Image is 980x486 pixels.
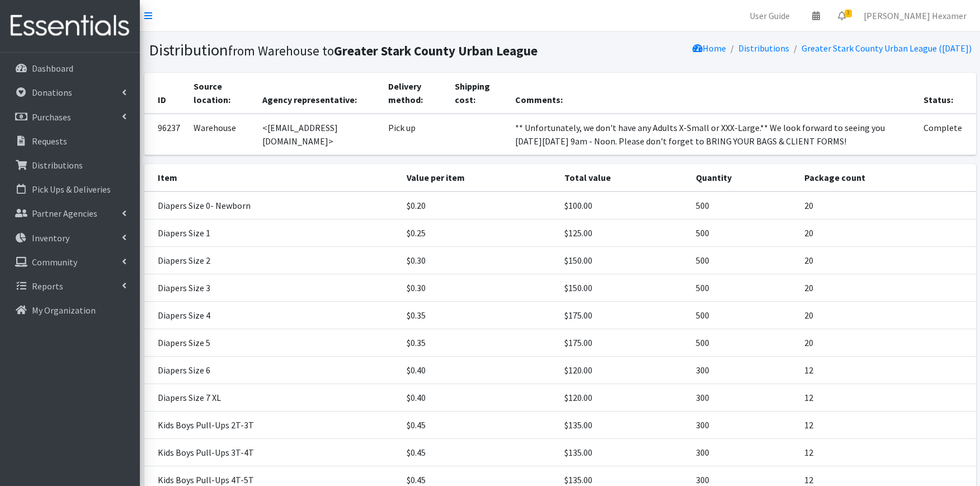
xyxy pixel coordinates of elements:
[798,301,976,329] td: 20
[558,246,689,274] td: $150.00
[400,191,558,219] td: $0.20
[4,202,135,225] a: Partner Agencies
[558,329,689,356] td: $175.00
[32,305,96,316] p: My Organization
[400,164,558,191] th: Value per item
[689,164,798,191] th: Quantity
[4,251,135,273] a: Community
[558,164,689,191] th: Total value
[798,438,976,466] td: 12
[558,438,689,466] td: $135.00
[400,384,558,411] td: $0.40
[855,4,976,27] a: [PERSON_NAME] Hexamer
[798,411,976,438] td: 12
[144,114,187,155] td: 96237
[32,87,72,98] p: Donations
[917,114,976,155] td: Complete
[558,411,689,438] td: $135.00
[32,208,97,219] p: Partner Agencies
[692,43,726,54] a: Home
[689,191,798,219] td: 500
[798,246,976,274] td: 20
[4,299,135,321] a: My Organization
[187,114,256,155] td: Warehouse
[400,438,558,466] td: $0.45
[689,274,798,301] td: 500
[917,73,976,114] th: Status:
[689,411,798,438] td: 300
[144,411,401,438] td: Kids Boys Pull-Ups 2T-3T
[4,178,135,200] a: Pick Ups & Deliveries
[845,10,852,17] span: 3
[689,219,798,246] td: 500
[4,81,135,104] a: Donations
[558,219,689,246] td: $125.00
[4,154,135,176] a: Distributions
[738,43,789,54] a: Distributions
[381,73,447,114] th: Delivery method:
[400,219,558,246] td: $0.25
[32,63,73,74] p: Dashboard
[144,191,401,219] td: Diapers Size 0- Newborn
[144,329,401,356] td: Diapers Size 5
[400,301,558,329] td: $0.35
[798,191,976,219] td: 20
[798,274,976,301] td: 20
[448,73,508,114] th: Shipping cost:
[798,219,976,246] td: 20
[798,164,976,191] th: Package count
[4,7,135,45] img: HumanEssentials
[32,160,83,171] p: Distributions
[558,274,689,301] td: $150.00
[32,111,71,123] p: Purchases
[256,114,382,155] td: <[EMAIL_ADDRESS][DOMAIN_NAME]>
[144,219,401,246] td: Diapers Size 1
[400,329,558,356] td: $0.35
[334,43,538,59] b: Greater Stark County Urban League
[508,73,917,114] th: Comments:
[400,274,558,301] td: $0.30
[689,438,798,466] td: 300
[4,57,135,80] a: Dashboard
[144,73,187,114] th: ID
[144,274,401,301] td: Diapers Size 3
[798,356,976,384] td: 12
[4,106,135,128] a: Purchases
[32,184,111,195] p: Pick Ups & Deliveries
[144,438,401,466] td: Kids Boys Pull-Ups 3T-4T
[558,301,689,329] td: $175.00
[400,246,558,274] td: $0.30
[741,4,799,27] a: User Guide
[32,232,69,244] p: Inventory
[802,43,972,54] a: Greater Stark County Urban League ([DATE])
[798,329,976,356] td: 20
[558,191,689,219] td: $100.00
[187,73,256,114] th: Source location:
[144,356,401,384] td: Diapers Size 6
[689,329,798,356] td: 500
[144,384,401,411] td: Diapers Size 7 XL
[144,301,401,329] td: Diapers Size 4
[4,275,135,297] a: Reports
[400,411,558,438] td: $0.45
[228,43,538,59] small: from Warehouse to
[144,246,401,274] td: Diapers Size 2
[32,135,67,147] p: Requests
[32,281,63,292] p: Reports
[829,4,855,27] a: 3
[381,114,447,155] td: Pick up
[689,356,798,384] td: 300
[689,384,798,411] td: 300
[558,356,689,384] td: $120.00
[400,356,558,384] td: $0.40
[508,114,917,155] td: ** Unfortunately, we don't have any Adults X-Small or XXX-Large.** We look forward to seeing you ...
[149,40,556,60] h1: Distribution
[558,384,689,411] td: $120.00
[32,256,77,268] p: Community
[4,130,135,152] a: Requests
[689,246,798,274] td: 500
[689,301,798,329] td: 500
[798,384,976,411] td: 12
[4,227,135,249] a: Inventory
[144,164,401,191] th: Item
